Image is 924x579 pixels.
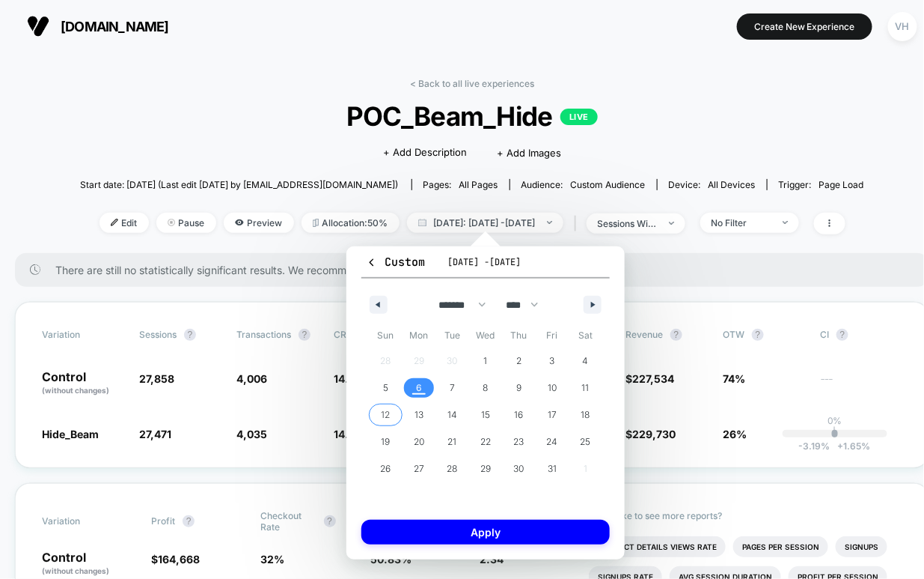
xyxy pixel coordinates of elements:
span: 20 [414,428,424,455]
li: Signups [836,536,887,557]
button: Apply [361,520,610,545]
span: Custom [366,255,425,270]
button: 31 [536,455,569,482]
button: 8 [469,375,503,401]
span: Sun [369,324,403,348]
span: Mon [403,324,436,348]
button: 18 [569,401,602,428]
span: Sat [569,324,602,348]
span: 24 [547,428,558,455]
span: [DOMAIN_NAME] [61,19,169,34]
button: 14 [435,401,469,428]
span: 8 [483,375,488,401]
button: 9 [502,375,536,401]
span: 1.65 % [830,440,871,452]
span: Tue [435,324,469,348]
span: CI [820,329,902,341]
span: 25 [581,428,591,455]
span: Preview [224,213,294,233]
div: Trigger: [779,179,864,190]
button: 19 [369,428,403,455]
button: 24 [536,428,569,455]
span: There are still no statistically significant results. We recommend waiting a few more days [55,264,899,276]
span: 227,534 [632,372,674,385]
span: Allocation: 50% [302,213,400,233]
button: ? [324,515,336,527]
span: 28 [447,455,457,482]
button: 20 [403,428,436,455]
span: Edit [100,213,149,233]
button: 26 [369,455,403,482]
span: 22 [480,428,491,455]
button: VH [884,11,922,42]
button: 30 [502,455,536,482]
span: Fri [536,324,569,348]
span: (without changes) [42,566,109,575]
li: Product Details Views Rate [589,536,726,557]
span: 9 [516,375,521,401]
button: Create New Experience [737,13,872,40]
div: Audience: [521,179,646,190]
span: 27 [414,455,424,482]
span: Sessions [139,329,177,340]
span: --- [820,375,902,396]
span: POC_Beam_Hide [120,100,825,132]
img: rebalance [313,219,319,227]
span: 7 [450,375,455,401]
button: ? [184,329,196,341]
button: 10 [536,375,569,401]
span: 17 [548,401,557,428]
img: edit [111,219,118,226]
button: 1 [469,348,503,375]
span: 16 [515,401,524,428]
p: Control [42,551,136,577]
span: Pause [156,213,216,233]
span: all devices [709,179,756,190]
button: 7 [435,375,469,401]
span: 5 [383,375,388,401]
span: $ [151,553,200,566]
button: 22 [469,428,503,455]
span: 4,035 [236,428,267,440]
span: 30 [514,455,524,482]
span: + [838,440,844,452]
span: | [571,213,587,234]
button: 29 [469,455,503,482]
span: OTW [723,329,805,341]
img: end [669,222,674,225]
span: Checkout Rate [261,510,316,533]
button: ? [752,329,764,341]
span: 31 [548,455,557,482]
button: 6 [403,375,436,401]
span: 6 [416,375,422,401]
span: Variation [42,510,124,533]
span: 4,006 [236,372,267,385]
span: 3 [550,348,555,375]
button: 28 [435,455,469,482]
button: 3 [536,348,569,375]
p: Would like to see more reports? [589,510,902,521]
div: VH [888,12,917,41]
button: 25 [569,428,602,455]
button: [DOMAIN_NAME] [22,14,174,38]
span: Start date: [DATE] (Last edit [DATE] by [EMAIL_ADDRESS][DOMAIN_NAME]) [80,179,398,190]
span: [DATE] - [DATE] [447,256,521,268]
span: 27,471 [139,428,171,440]
p: | [833,426,836,437]
span: Variation [42,329,124,341]
a: < Back to all live experiences [410,78,534,89]
span: 164,668 [158,553,200,566]
span: 32 % [261,553,285,566]
img: end [783,221,788,224]
span: (without changes) [42,386,109,395]
button: ? [836,329,848,341]
span: Custom Audience [571,179,646,190]
button: 4 [569,348,602,375]
span: 12 [381,401,390,428]
button: 21 [435,428,469,455]
img: calendar [418,219,426,226]
button: 13 [403,401,436,428]
span: 1 [483,348,487,375]
span: Transactions [236,329,291,340]
p: Control [42,371,124,396]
